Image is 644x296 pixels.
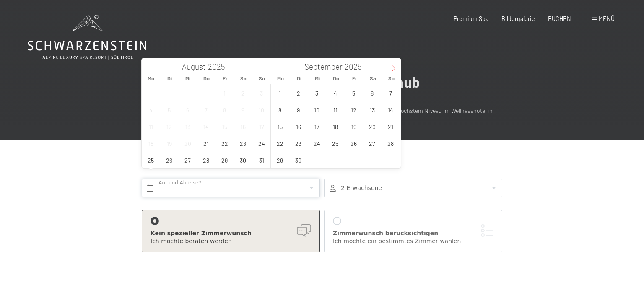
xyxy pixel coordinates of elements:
span: September 23, 2025 [290,135,306,151]
span: September 13, 2025 [364,101,380,118]
span: August 14, 2025 [198,118,214,135]
span: August 23, 2025 [235,135,251,151]
span: September 2, 2025 [290,85,306,101]
span: September 25, 2025 [327,135,343,151]
span: September 1, 2025 [272,85,288,101]
span: August 7, 2025 [198,101,214,118]
span: September 27, 2025 [364,135,380,151]
span: August 15, 2025 [216,118,233,135]
p: Ihr im [GEOGRAPHIC_DATA]. Ihre für Wellness auf höchstem Niveau im Wellnesshotel in [GEOGRAPHIC_D... [138,106,506,125]
a: Premium Spa [454,15,488,22]
span: Di [160,76,179,81]
span: August 2, 2025 [235,85,251,101]
span: Do [327,76,345,81]
span: September 9, 2025 [290,101,306,118]
span: August 29, 2025 [216,152,233,168]
span: August 28, 2025 [198,152,214,168]
span: August 9, 2025 [235,101,251,118]
span: August 1, 2025 [216,85,233,101]
span: Do [197,76,216,81]
span: September 28, 2025 [382,135,399,151]
span: September 21, 2025 [382,118,399,135]
input: Year [343,62,370,71]
span: August 21, 2025 [198,135,214,151]
span: August 4, 2025 [143,101,159,118]
span: August 3, 2025 [253,85,270,101]
span: September 15, 2025 [272,118,288,135]
span: August 6, 2025 [179,101,196,118]
span: Sa [234,76,253,81]
span: Di [290,76,308,81]
a: Bildergalerie [501,15,535,22]
span: Fr [216,76,234,81]
span: August 24, 2025 [253,135,270,151]
span: August 17, 2025 [253,118,270,135]
span: August 11, 2025 [143,118,159,135]
span: September 30, 2025 [290,152,306,168]
span: September 8, 2025 [272,101,288,118]
span: Sa [364,76,382,81]
span: Mo [271,76,290,81]
span: August 16, 2025 [235,118,251,135]
span: So [253,76,271,81]
span: Mi [308,76,327,81]
span: August 31, 2025 [253,152,270,168]
span: September 5, 2025 [345,85,362,101]
span: August 27, 2025 [179,152,196,168]
div: Ich möchte ein bestimmtes Zimmer wählen [333,237,493,246]
span: September 29, 2025 [272,152,288,168]
span: August 8, 2025 [216,101,233,118]
span: Menü [599,15,615,22]
span: September 18, 2025 [327,118,343,135]
span: September 16, 2025 [290,118,306,135]
span: September 17, 2025 [309,118,325,135]
span: September 12, 2025 [345,101,362,118]
span: August 22, 2025 [216,135,233,151]
span: Fr [345,76,364,81]
span: September 10, 2025 [309,101,325,118]
span: So [382,76,401,81]
div: Zimmerwunsch berücksichtigen [333,229,493,238]
span: September 20, 2025 [364,118,380,135]
span: August 25, 2025 [143,152,159,168]
span: Mo [142,76,160,81]
span: September 4, 2025 [327,85,343,101]
span: September 3, 2025 [309,85,325,101]
span: September 7, 2025 [382,85,399,101]
a: BUCHEN [548,15,571,22]
span: August 12, 2025 [161,118,177,135]
span: Mi [179,76,197,81]
input: Year [206,62,234,71]
span: September 19, 2025 [345,118,362,135]
span: August 18, 2025 [143,135,159,151]
span: September [304,63,343,71]
span: August 30, 2025 [235,152,251,168]
div: Ich möchte beraten werden [151,237,311,246]
span: August 5, 2025 [161,101,177,118]
span: August 13, 2025 [179,118,196,135]
span: August 20, 2025 [179,135,196,151]
span: September 6, 2025 [364,85,380,101]
span: September 14, 2025 [382,101,399,118]
span: September 22, 2025 [272,135,288,151]
span: August 19, 2025 [161,135,177,151]
div: Kein spezieller Zimmerwunsch [151,229,311,238]
span: August 10, 2025 [253,101,270,118]
span: August [182,63,206,71]
span: September 11, 2025 [327,101,343,118]
span: September 26, 2025 [345,135,362,151]
span: September 24, 2025 [309,135,325,151]
span: August 26, 2025 [161,152,177,168]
